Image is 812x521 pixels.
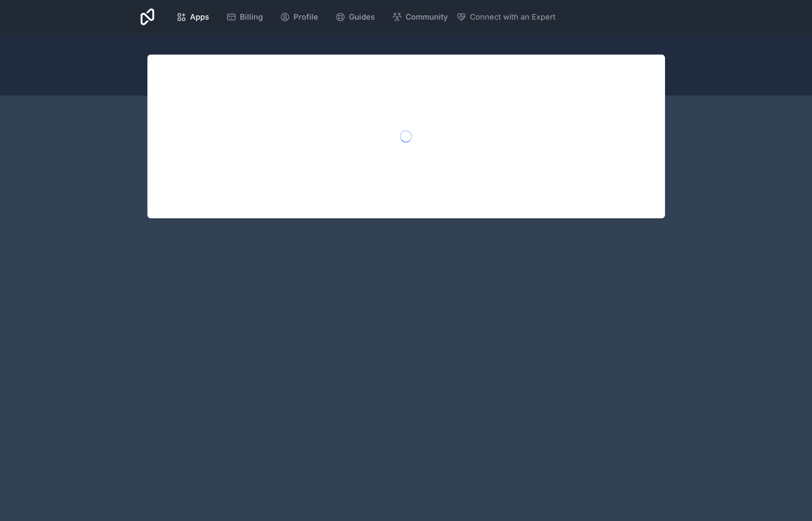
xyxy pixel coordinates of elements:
[240,11,263,23] span: Billing
[470,11,556,23] span: Connect with an Expert
[219,8,270,26] a: Billing
[456,11,556,23] button: Connect with an Expert
[385,8,455,26] a: Community
[190,11,209,23] span: Apps
[170,8,216,26] a: Apps
[328,8,382,26] a: Guides
[294,11,318,23] span: Profile
[273,8,325,26] a: Profile
[349,11,375,23] span: Guides
[406,11,448,23] span: Community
